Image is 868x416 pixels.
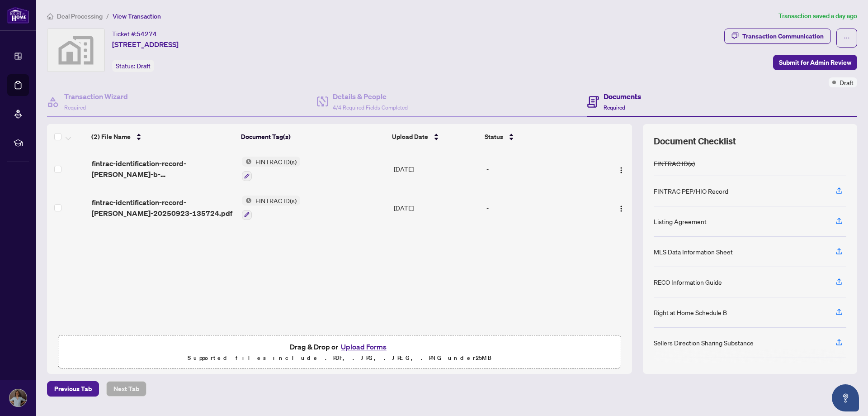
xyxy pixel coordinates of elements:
[237,124,388,149] th: Document Tag(s)
[486,203,595,213] div: -
[654,186,728,196] div: FINTRAC PEP/HIO Record
[242,157,300,181] button: Status IconFINTRAC ID(s)
[604,91,641,102] h4: Documents
[618,167,625,174] img: Logo
[654,247,733,257] div: MLS Data Information Sheet
[54,382,92,396] span: Previous Tab
[92,197,235,219] span: fintrac-identification-record-[PERSON_NAME]-20250923-135724.pdf
[252,196,300,206] span: FINTRAC ID(s)
[481,124,597,149] th: Status
[242,196,252,206] img: Status Icon
[64,353,615,363] p: Supported files include .PDF, .JPG, .JPEG, .PNG under 25 MB
[64,91,128,102] h4: Transaction Wizard
[614,201,628,215] button: Logo
[91,132,131,142] span: (2) File Name
[654,158,695,168] div: FINTRAC ID(s)
[106,11,109,21] li: /
[64,104,86,111] span: Required
[112,60,154,72] div: Status:
[654,307,727,317] div: Right at Home Schedule B
[485,132,503,142] span: Status
[137,62,151,70] span: Draft
[844,35,850,41] span: ellipsis
[333,104,408,111] span: 4/4 Required Fields Completed
[47,29,104,72] img: svg%3e
[654,277,722,287] div: RECO Information Guide
[137,30,157,38] span: 54274
[654,216,707,226] div: Listing Agreement
[390,149,483,188] td: [DATE]
[486,164,595,174] div: -
[333,91,408,102] h4: Details & People
[242,157,252,167] img: Status Icon
[57,12,103,20] span: Deal Processing
[92,158,235,180] span: fintrac-identification-record-[PERSON_NAME]-b-[PERSON_NAME]-20250923-135300.pdf
[779,55,851,70] span: Submit for Admin Review
[604,104,625,111] span: Required
[388,124,481,149] th: Upload Date
[614,162,628,176] button: Logo
[242,196,300,220] button: Status IconFINTRAC ID(s)
[392,132,428,142] span: Upload Date
[9,389,27,406] img: Profile Icon
[47,13,53,19] span: home
[252,157,300,167] span: FINTRAC ID(s)
[58,335,621,369] span: Drag & Drop orUpload FormsSupported files include .PDF, .JPG, .JPEG, .PNG under25MB
[773,55,857,70] button: Submit for Admin Review
[618,205,625,212] img: Logo
[7,7,29,24] img: logo
[832,384,859,411] button: Open asap
[654,135,736,148] span: Document Checklist
[742,29,824,43] div: Transaction Communication
[654,338,754,348] div: Sellers Direction Sharing Substance
[106,381,146,397] button: Next Tab
[778,11,857,21] article: Transaction saved a day ago
[47,381,99,397] button: Previous Tab
[113,12,161,20] span: View Transaction
[290,341,389,353] span: Drag & Drop or
[88,124,237,149] th: (2) File Name
[840,77,854,87] span: Draft
[390,188,483,227] td: [DATE]
[724,29,831,44] button: Transaction Communication
[338,341,389,353] button: Upload Forms
[112,29,157,39] div: Ticket #:
[112,39,179,50] span: [STREET_ADDRESS]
